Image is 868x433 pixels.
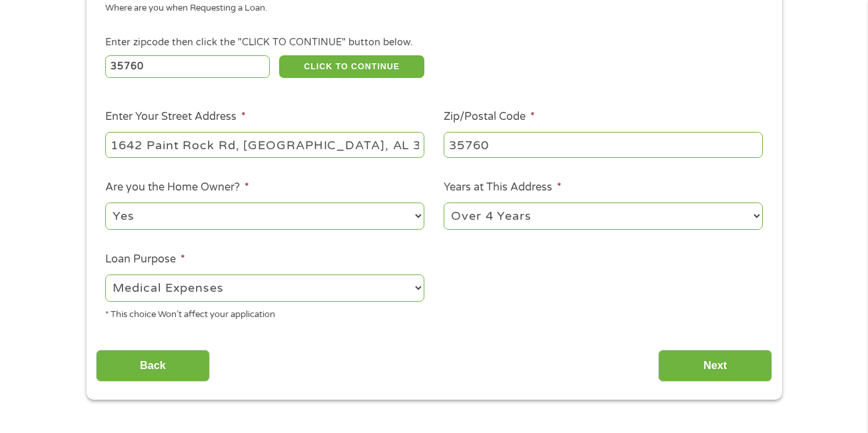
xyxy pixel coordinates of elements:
[444,110,535,124] label: Zip/Postal Code
[105,2,753,15] div: Where are you when Requesting a Loan.
[105,132,424,157] input: 1 Main Street
[105,35,762,50] div: Enter zipcode then click the "CLICK TO CONTINUE" button below.
[96,350,210,382] input: Back
[658,350,772,382] input: Next
[105,181,249,195] label: Are you the Home Owner?
[105,110,246,124] label: Enter Your Street Address
[105,55,270,78] input: Enter Zipcode (e.g 01510)
[105,304,424,322] div: * This choice Won’t affect your application
[105,252,185,266] label: Loan Purpose
[279,55,424,78] button: CLICK TO CONTINUE
[444,181,562,195] label: Years at This Address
